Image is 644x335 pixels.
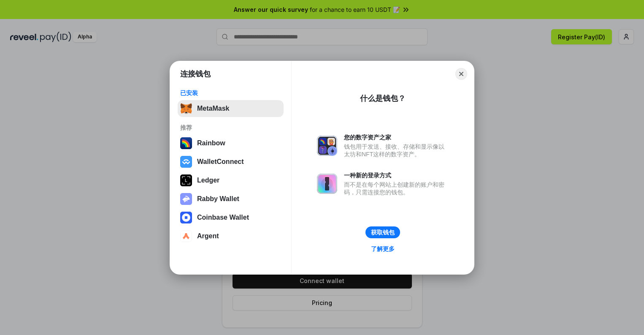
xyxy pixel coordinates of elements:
button: Ledger [178,172,284,189]
img: svg+xml,%3Csvg%20width%3D%2228%22%20height%3D%2228%22%20viewBox%3D%220%200%2028%2028%22%20fill%3D... [180,212,192,223]
button: 获取钱包 [365,226,400,238]
div: 了解更多 [371,245,395,253]
div: Rainbow [197,139,225,147]
div: 而不是在每个网站上创建新的账户和密码，只需连接您的钱包。 [344,181,449,196]
div: 已安装 [180,89,281,97]
button: Rainbow [178,135,284,152]
button: Coinbase Wallet [178,209,284,226]
div: Argent [197,232,219,240]
button: WalletConnect [178,153,284,170]
button: Argent [178,228,284,245]
img: svg+xml,%3Csvg%20width%3D%2228%22%20height%3D%2228%22%20viewBox%3D%220%200%2028%2028%22%20fill%3D... [180,230,192,242]
img: svg+xml,%3Csvg%20xmlns%3D%22http%3A%2F%2Fwww.w3.org%2F2000%2Fsvg%22%20width%3D%2228%22%20height%3... [180,174,192,186]
div: 推荐 [180,124,281,131]
div: MetaMask [197,105,229,112]
img: svg+xml,%3Csvg%20fill%3D%22none%22%20height%3D%2233%22%20viewBox%3D%220%200%2035%2033%22%20width%... [180,103,192,114]
div: Rabby Wallet [197,195,239,203]
img: svg+xml,%3Csvg%20width%3D%2228%22%20height%3D%2228%22%20viewBox%3D%220%200%2028%2028%22%20fill%3D... [180,156,192,168]
button: Rabby Wallet [178,191,284,207]
div: 什么是钱包？ [360,93,406,103]
div: Coinbase Wallet [197,214,249,221]
div: 获取钱包 [371,229,395,236]
div: WalletConnect [197,158,244,166]
a: 了解更多 [366,243,400,254]
div: 一种新的登录方式 [344,172,449,179]
div: 钱包用于发送、接收、存储和显示像以太坊和NFT这样的数字资产。 [344,143,449,158]
div: Ledger [197,177,219,184]
img: svg+xml,%3Csvg%20xmlns%3D%22http%3A%2F%2Fwww.w3.org%2F2000%2Fsvg%22%20fill%3D%22none%22%20viewBox... [317,174,337,194]
button: Close [455,68,467,80]
img: svg+xml,%3Csvg%20width%3D%22120%22%20height%3D%22120%22%20viewBox%3D%220%200%20120%20120%22%20fil... [180,137,192,149]
div: 您的数字资产之家 [344,133,449,141]
img: svg+xml,%3Csvg%20xmlns%3D%22http%3A%2F%2Fwww.w3.org%2F2000%2Fsvg%22%20fill%3D%22none%22%20viewBox... [317,136,337,156]
button: MetaMask [178,100,284,117]
img: svg+xml,%3Csvg%20xmlns%3D%22http%3A%2F%2Fwww.w3.org%2F2000%2Fsvg%22%20fill%3D%22none%22%20viewBox... [180,193,192,205]
h1: 连接钱包 [180,69,211,79]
